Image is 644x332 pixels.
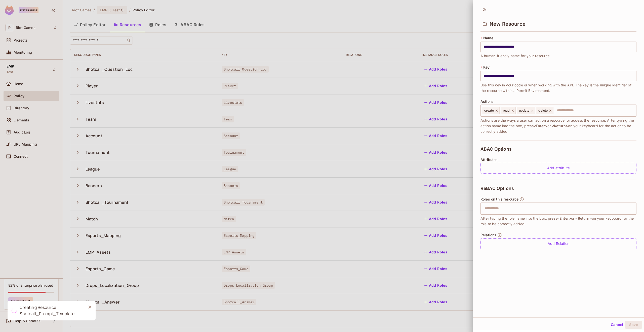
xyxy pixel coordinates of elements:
span: <Enter> [534,124,547,128]
div: Creating Resource Shotcall_Prompt_Template [20,304,82,317]
button: Close [86,303,94,311]
button: Cancel [609,321,625,329]
span: New Resource [490,21,526,27]
span: ABAC Options [480,147,512,152]
span: Attributes [480,158,498,162]
span: <Enter> [557,216,571,220]
div: Add attribute [480,163,636,174]
span: Key [483,65,490,69]
span: Name [483,36,493,40]
div: create [482,107,500,114]
span: After typing the role name into the box, press or on your keyboard for the role to be correctly a... [480,216,636,227]
span: A human-friendly name for your resource [480,53,550,59]
span: Roles on this resource [480,197,518,201]
span: update [519,109,530,113]
span: ReBAC Options [480,186,514,191]
div: delete [536,107,553,114]
div: read [501,107,516,114]
span: Actions [480,99,494,104]
span: delete [538,109,548,113]
span: <Return> [575,216,592,220]
span: Use this key in your code or when working with the API. The key is the unique identifier of the r... [480,82,636,93]
span: Actions are the ways a user can act on a resource, or access the resource. After typing the actio... [480,118,636,134]
span: <Return> [552,124,568,128]
div: update [517,107,535,114]
span: read [503,109,510,113]
span: create [484,109,494,113]
span: Relations [480,233,496,237]
div: Add Relation [480,238,636,249]
button: Save [625,321,642,329]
